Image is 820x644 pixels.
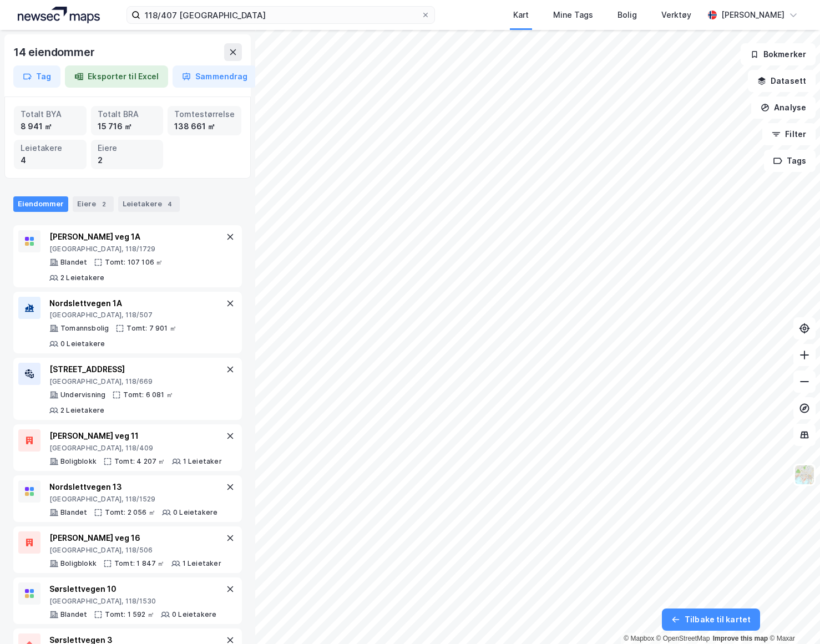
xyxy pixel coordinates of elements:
[60,258,87,267] div: Blandet
[13,65,60,88] button: Tag
[49,531,221,545] div: [PERSON_NAME] veg 16
[174,108,235,120] div: Tomtestørrelse
[765,591,820,644] iframe: Chat Widget
[49,444,222,453] div: [GEOGRAPHIC_DATA], 118/409
[49,429,222,443] div: [PERSON_NAME] veg 11
[49,311,224,320] div: [GEOGRAPHIC_DATA], 118/507
[21,120,80,133] div: 8 941 ㎡
[624,635,654,642] a: Mapbox
[114,457,165,466] div: Tomt: 4 207 ㎡
[118,196,180,212] div: Leietakere
[183,559,221,568] div: 1 Leietaker
[183,457,222,466] div: 1 Leietaker
[513,8,529,22] div: Kart
[617,8,637,22] div: Bolig
[98,154,157,166] div: 2
[13,196,68,212] div: Eiendommer
[60,273,104,282] div: 2 Leietakere
[173,65,257,88] button: Sammendrag
[105,610,154,619] div: Tomt: 1 592 ㎡
[60,339,105,348] div: 0 Leietakere
[794,464,815,485] img: Z
[751,97,816,119] button: Analyse
[98,108,157,120] div: Totalt BRA
[49,495,217,504] div: [GEOGRAPHIC_DATA], 118/1529
[98,120,157,133] div: 15 716 ㎡
[21,154,80,166] div: 4
[173,508,217,517] div: 0 Leietakere
[49,230,224,244] div: [PERSON_NAME] veg 1A
[105,258,163,267] div: Tomt: 107 106 ㎡
[748,70,816,92] button: Datasett
[721,8,784,22] div: [PERSON_NAME]
[172,610,216,619] div: 0 Leietakere
[21,108,80,120] div: Totalt BYA
[98,199,109,210] div: 2
[60,324,109,333] div: Tomannsbolig
[21,142,80,154] div: Leietakere
[114,559,165,568] div: Tomt: 1 847 ㎡
[49,245,224,253] div: [GEOGRAPHIC_DATA], 118/1729
[741,43,816,65] button: Bokmerker
[49,597,216,606] div: [GEOGRAPHIC_DATA], 118/1530
[553,8,593,22] div: Mine Tags
[123,391,173,399] div: Tomt: 6 081 ㎡
[49,582,216,596] div: Sørslettvegen 10
[13,43,97,61] div: 14 eiendommer
[49,546,221,555] div: [GEOGRAPHIC_DATA], 118/506
[126,324,176,333] div: Tomt: 7 901 ㎡
[49,480,217,494] div: Nordslettvegen 13
[164,199,175,210] div: 4
[18,7,100,23] img: logo.a4113a55bc3d86da70a041830d287a7e.svg
[174,120,235,133] div: 138 661 ㎡
[60,391,105,399] div: Undervisning
[60,610,87,619] div: Blandet
[60,406,104,415] div: 2 Leietakere
[140,7,421,23] input: Søk på adresse, matrikkel, gårdeiere, leietakere eller personer
[762,123,816,145] button: Filter
[49,363,224,376] div: [STREET_ADDRESS]
[60,457,97,466] div: Boligblokk
[662,608,760,631] button: Tilbake til kartet
[98,142,157,154] div: Eiere
[764,150,816,172] button: Tags
[661,8,691,22] div: Verktøy
[49,297,224,310] div: Nordslettvegen 1A
[656,635,710,642] a: OpenStreetMap
[60,559,97,568] div: Boligblokk
[73,196,114,212] div: Eiere
[765,591,820,644] div: Kontrollprogram for chat
[60,508,87,517] div: Blandet
[49,377,224,386] div: [GEOGRAPHIC_DATA], 118/669
[105,508,155,517] div: Tomt: 2 056 ㎡
[713,635,768,642] a: Improve this map
[65,65,168,88] button: Eksporter til Excel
